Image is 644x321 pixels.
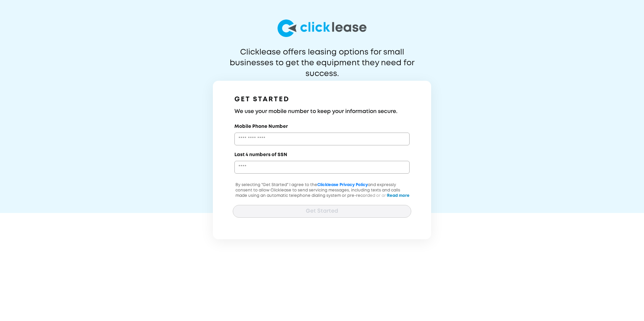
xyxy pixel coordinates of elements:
label: Mobile Phone Number [234,123,288,130]
p: By selecting "Get Started" I agree to the and expressly consent to allow Clicklease to send servi... [233,182,411,215]
a: Clicklease Privacy Policy [317,183,368,187]
img: logo-larg [278,20,366,37]
h3: We use your mobile number to keep your information secure. [234,108,410,116]
p: Clicklease offers leasing options for small businesses to get the equipment they need for success. [213,47,431,69]
button: Get Started [233,205,411,218]
label: Last 4 numbers of SSN [234,151,287,158]
h1: GET STARTED [234,94,410,105]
